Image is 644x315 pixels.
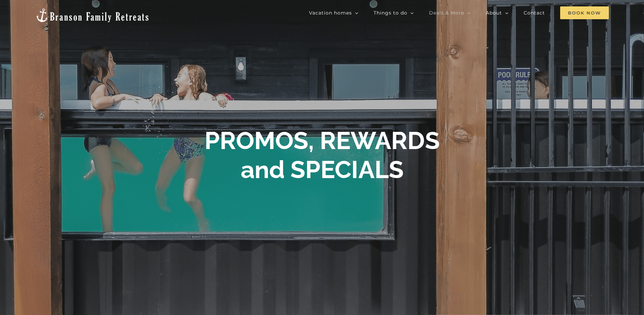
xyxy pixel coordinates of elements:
[560,6,609,20] a: Book Now
[524,6,545,20] a: Contact
[560,6,609,19] span: Book Now
[486,10,502,15] span: About
[309,6,358,20] a: Vacation homes
[486,6,508,20] a: About
[524,10,545,15] span: Contact
[429,6,471,20] a: Deals & More
[35,8,150,23] img: Branson Family Retreats Logo
[309,10,352,15] span: Vacation homes
[374,6,414,20] a: Things to do
[374,10,407,15] span: Things to do
[309,6,609,20] nav: Main Menu
[205,126,440,184] h1: PROMOS, REWARDS and SPECIALS
[429,10,464,15] span: Deals & More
